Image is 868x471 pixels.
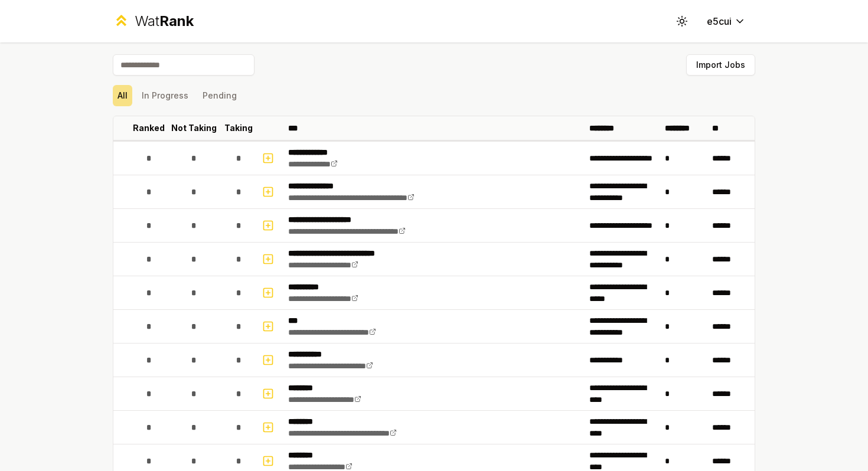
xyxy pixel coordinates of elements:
[135,12,194,31] div: Wat
[171,122,217,134] p: Not Taking
[697,11,755,32] button: e5cui
[686,54,755,76] button: Import Jobs
[113,85,132,106] button: All
[159,12,194,30] span: Rank
[137,85,193,106] button: In Progress
[707,14,732,28] span: e5cui
[198,85,242,106] button: Pending
[133,122,165,134] p: Ranked
[113,12,194,31] a: WatRank
[224,122,253,134] p: Taking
